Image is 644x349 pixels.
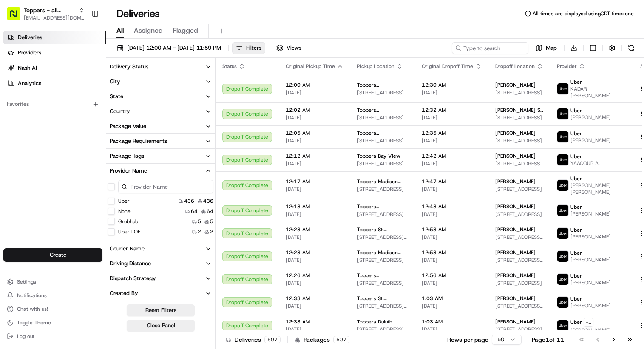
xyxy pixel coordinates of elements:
button: Log out [3,330,102,342]
span: [EMAIL_ADDRESS][DOMAIN_NAME] [24,14,85,21]
button: Start new chat [145,84,155,94]
span: [PERSON_NAME] [495,249,536,256]
span: [DATE] [286,234,343,241]
div: Delivery Status [110,63,148,71]
span: 12:32 AM [422,107,482,113]
span: [STREET_ADDRESS][PERSON_NAME] [357,234,408,241]
span: 12:26 AM [286,272,343,279]
span: Provider [557,63,577,70]
span: Toppers Duluth [357,318,392,325]
span: [DATE] [422,211,482,218]
span: Toppers - all locations [24,6,75,14]
span: Providers [18,49,41,57]
button: State [106,89,215,104]
span: Uber [570,175,582,182]
div: Driving Distance [110,260,151,267]
span: Toppers Bay View [357,153,400,159]
span: Uber [570,153,582,160]
span: [STREET_ADDRESS] [495,280,543,287]
span: Original Dropoff Time [422,63,473,70]
img: uber-new-logo.jpeg [557,320,568,331]
span: 12:02 AM [286,107,343,113]
span: • [71,155,74,162]
span: Uber [570,227,582,233]
span: [DATE] [422,303,482,309]
span: [STREET_ADDRESS] [495,326,543,333]
span: 12:53 AM [422,226,482,233]
span: 12:05 AM [286,130,343,136]
button: Package Value [106,119,215,133]
span: [DATE] [286,211,343,218]
button: Refresh [625,42,637,54]
div: Package Value [110,122,146,130]
span: Toppers [GEOGRAPHIC_DATA] [357,130,408,136]
div: 📗 [9,191,15,198]
div: 507 [264,336,281,343]
img: Aaron Edelman [9,124,22,137]
span: [PERSON_NAME] [570,114,611,121]
span: Create [50,251,66,259]
span: [PERSON_NAME] [26,132,69,139]
span: Analytics [18,79,41,87]
span: Status [222,63,237,70]
span: 12:56 AM [422,272,482,279]
span: 2 [198,228,201,235]
div: Dispatch Strategy [110,275,156,282]
span: Uber [570,130,582,137]
img: Nash [9,9,26,26]
span: Views [287,44,301,52]
span: 64 [191,208,198,215]
label: None [118,208,131,215]
span: Filters [246,44,261,52]
span: [PERSON_NAME] [570,279,611,286]
span: [PERSON_NAME] St Laurent [495,107,543,113]
a: 📗Knowledge Base [5,187,68,202]
button: Chat with us! [3,303,102,315]
label: Grubhub [118,218,138,225]
img: Angelique Valdez [9,147,22,160]
button: Filters [232,42,265,54]
span: Toppers St. [PERSON_NAME] [357,226,408,233]
span: [DATE] [422,326,482,333]
span: Uber [570,295,582,302]
span: [PERSON_NAME] [495,295,536,302]
span: Toppers St. [PERSON_NAME] [357,295,408,302]
button: Package Requirements [106,134,215,148]
div: Packages [295,335,349,344]
span: Uber [570,319,582,326]
div: Past conversations [9,111,54,117]
span: [STREET_ADDRESS] [357,280,408,287]
div: 507 [333,336,349,343]
span: [STREET_ADDRESS][PERSON_NAME] [357,303,408,309]
span: Toppers [GEOGRAPHIC_DATA] [GEOGRAPHIC_DATA] [357,82,408,88]
span: [STREET_ADDRESS] [357,257,408,264]
span: 12:30 AM [422,82,482,88]
span: 12:47 AM [422,178,482,185]
span: [PERSON_NAME] [570,256,611,263]
span: Uber [570,204,582,210]
span: [STREET_ADDRESS] [357,89,408,96]
span: [PERSON_NAME] [495,272,536,279]
span: [DATE] [422,137,482,144]
span: KADAR [PERSON_NAME] [570,85,625,99]
span: Uber [570,272,582,279]
div: Favorites [3,97,102,111]
span: Knowledge Base [17,190,65,199]
span: 1:03 AM [422,295,482,302]
span: 12:18 AM [286,203,343,210]
button: Country [106,104,215,119]
span: [STREET_ADDRESS][PERSON_NAME][PERSON_NAME] [495,303,543,309]
p: Welcome 👋 [9,34,155,48]
p: Rows per page [447,335,488,344]
button: Driving Distance [106,256,215,271]
input: Clear [22,55,140,64]
img: uber-new-logo.jpeg [557,108,568,119]
span: Nash AI [18,64,37,72]
span: [STREET_ADDRESS] [357,186,408,193]
span: [DATE] [286,89,343,96]
span: [DATE] [422,186,482,193]
span: [DATE] [286,326,343,333]
div: Start new chat [38,81,139,90]
span: 12:23 AM [286,226,343,233]
button: Created By [106,286,215,301]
